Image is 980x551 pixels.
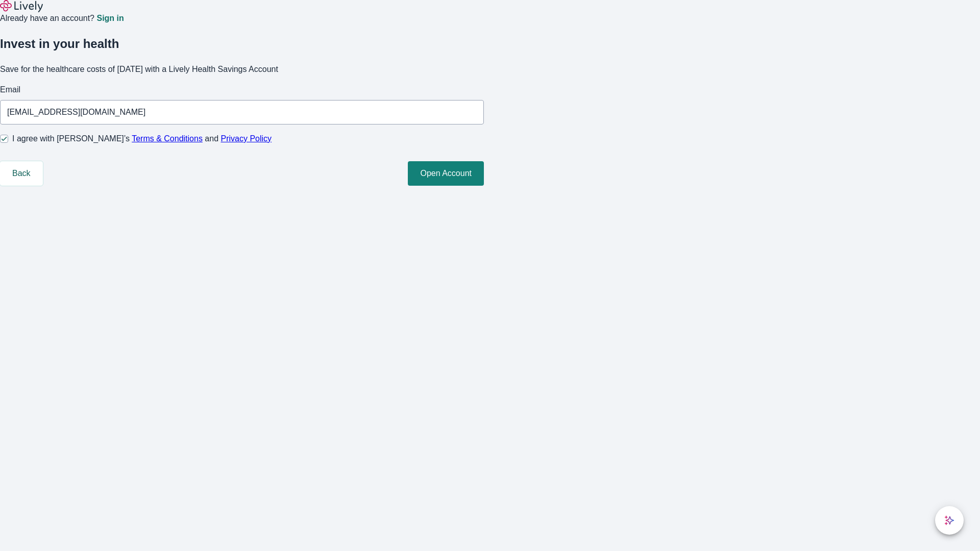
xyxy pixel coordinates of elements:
svg: Lively AI Assistant [944,515,954,525]
a: Privacy Policy [221,134,272,143]
button: chat [935,506,964,535]
button: Open Account [408,161,484,186]
a: Terms & Conditions [132,134,203,143]
a: Sign in [96,14,124,22]
span: I agree with [PERSON_NAME]’s and [12,133,272,145]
